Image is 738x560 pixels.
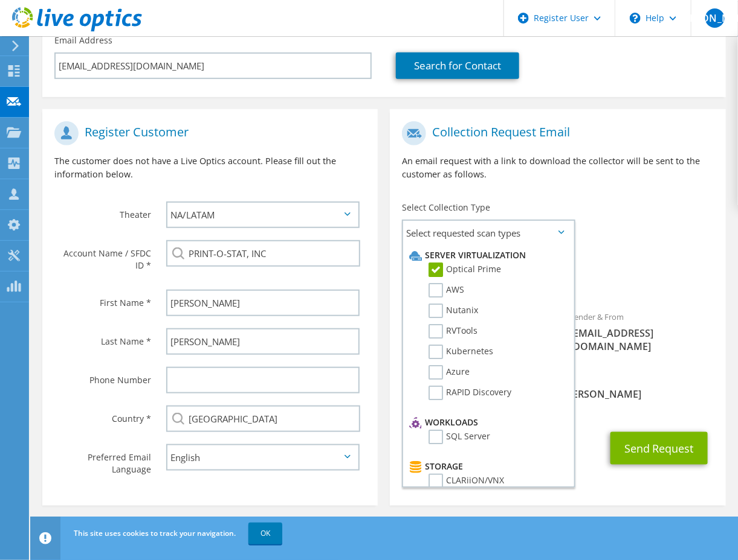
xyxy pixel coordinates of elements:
div: To [390,304,558,359]
div: Sender & From [558,304,726,359]
span: This site uses cookies to track your navigation. [74,528,236,538]
label: Last Name * [54,328,151,348]
label: Select Collection Type [402,202,490,214]
h1: Register Customer [54,121,360,145]
label: Kubernetes [429,345,493,359]
span: [EMAIL_ADDRESS][DOMAIN_NAME] [570,326,714,353]
span: Select requested scan types [403,221,573,245]
p: The customer does not have a Live Optics account. Please fill out the information below. [54,154,366,181]
label: Country * [54,406,151,425]
h1: Collection Request Email [402,121,707,145]
label: Optical Prime [429,262,501,277]
label: Preferred Email Language [54,444,151,476]
label: CLARiiON/VNX [429,474,504,488]
p: An email request with a link to download the collector will be sent to the customer as follows. [402,154,713,181]
label: RAPID Discovery [429,386,511,400]
label: First Name * [54,290,151,309]
li: Server Virtualization [406,248,567,262]
label: Azure [429,365,470,380]
label: RVTools [429,324,477,339]
a: OK [248,523,282,544]
label: Theater [54,202,151,221]
label: AWS [429,283,464,297]
label: SQL Server [429,430,490,444]
svg: \n [630,13,641,24]
label: Nutanix [429,304,478,318]
li: Workloads [406,415,567,430]
a: Search for Contact [396,52,519,79]
label: Account Name / SFDC ID * [54,240,151,272]
li: Storage [406,459,567,474]
button: Send Request [610,432,708,465]
span: [PERSON_NAME] [705,8,725,28]
label: Phone Number [54,367,151,386]
label: Email Address [54,34,112,46]
div: Requested Collections [390,250,725,298]
div: CC & Reply To [390,365,725,420]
